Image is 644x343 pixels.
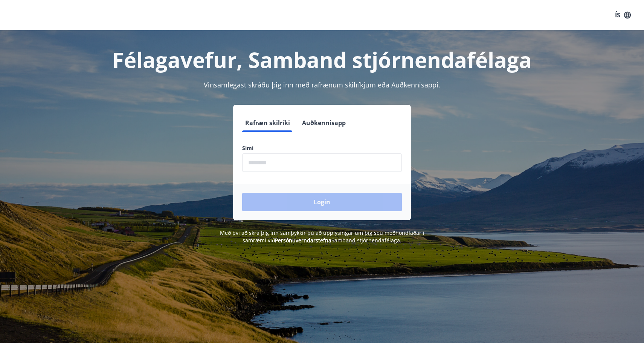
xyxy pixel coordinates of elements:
a: Persónuverndarstefna [275,237,331,244]
label: Sími [242,144,402,152]
button: ÍS [611,8,635,22]
button: Auðkennisapp [299,114,349,132]
span: Vinsamlegast skráðu þig inn með rafrænum skilríkjum eða Auðkennisappi. [204,80,440,89]
h1: Félagavefur, Samband stjórnendafélaga [60,45,584,74]
button: Rafræn skilríki [242,114,293,132]
span: Með því að skrá þig inn samþykkir þú að upplýsingar um þig séu meðhöndlaðar í samræmi við Samband... [220,229,424,244]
